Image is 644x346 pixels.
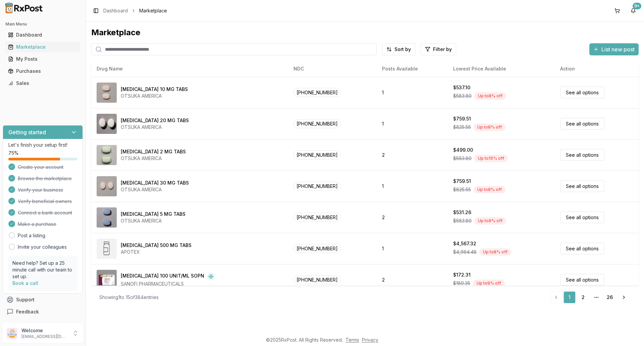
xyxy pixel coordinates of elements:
[16,308,39,315] span: Feedback
[121,186,189,193] div: OTSUKA AMERICA
[5,41,80,53] a: Marketplace
[8,142,77,148] p: Let's finish your setup first!
[121,117,189,124] div: [MEDICAL_DATA] 20 MG TABS
[121,211,185,217] div: [MEDICAL_DATA] 5 MG TABS
[377,170,448,202] td: 1
[121,155,186,162] div: OTSUKA AMERICA
[377,77,448,108] td: 1
[121,180,189,186] div: [MEDICAL_DATA] 30 MG TABS
[121,93,188,99] div: OTSUKA AMERICA
[3,294,83,306] button: Support
[628,5,639,16] button: 9+
[18,175,72,182] span: Browse the marketplace
[474,92,506,100] div: Up to 8 % off
[555,61,639,77] th: Action
[560,149,604,161] a: See all options
[453,280,470,287] span: $189.35
[453,186,471,193] span: $825.55
[99,294,159,301] div: Showing 1 to 15 of 384 entries
[560,118,604,130] a: See all options
[3,306,83,318] button: Feedback
[560,180,604,192] a: See all options
[474,217,506,225] div: Up to 9 % off
[293,244,341,253] span: [PHONE_NUMBER]
[377,233,448,264] td: 1
[293,275,341,284] span: [PHONE_NUMBER]
[12,260,73,280] p: Need help? Set up a 25 minute call with our team to set up.
[18,221,56,228] span: Make a purchase
[293,88,341,97] span: [PHONE_NUMBER]
[3,78,83,89] button: Sales
[12,280,38,286] a: Book a call
[382,43,415,55] button: Sort by
[5,77,80,89] a: Sales
[8,68,77,75] div: Purchases
[560,243,604,254] a: See all options
[121,124,189,131] div: OTSUKA AMERICA
[621,323,637,339] iframe: Intercom live chat
[474,155,508,162] div: Up to 15 % off
[453,209,471,216] div: $531.26
[18,244,67,250] a: Invite your colleagues
[560,274,604,286] a: See all options
[5,53,80,65] a: My Posts
[453,249,477,255] span: $4,964.48
[121,148,186,155] div: [MEDICAL_DATA] 2 MG TABS
[421,43,456,55] button: Filter by
[18,187,63,193] span: Verify your business
[377,202,448,233] td: 2
[453,178,471,185] div: $759.51
[3,66,83,77] button: Purchases
[453,155,472,162] span: $583.80
[448,61,555,77] th: Lowest Price Available
[550,291,631,303] nav: pagination
[97,176,117,196] img: Abilify 30 MG TABS
[21,334,68,339] p: [EMAIL_ADDRESS][DOMAIN_NAME]
[474,123,505,131] div: Up to 8 % off
[8,44,77,50] div: Marketplace
[121,217,185,224] div: OTSUKA AMERICA
[121,281,215,287] div: SANOFI PHARMACEUTICALS
[5,21,80,27] h2: Main Menu
[91,27,639,38] div: Marketplace
[394,46,411,53] span: Sort by
[139,7,167,14] span: Marketplace
[121,249,192,255] div: APOTEX
[5,29,80,41] a: Dashboard
[473,280,505,287] div: Up to 9 % off
[97,83,117,103] img: Abilify 10 MG TABS
[377,108,448,139] td: 1
[560,211,604,223] a: See all options
[121,273,204,281] div: [MEDICAL_DATA] 100 UNIT/ML SOPN
[617,291,631,303] a: Go to next page
[121,86,188,93] div: [MEDICAL_DATA] 10 MG TABS
[453,147,473,153] div: $499.00
[293,213,341,222] span: [PHONE_NUMBER]
[453,84,470,91] div: $537.10
[3,42,83,52] button: Marketplace
[453,124,471,131] span: $825.55
[601,45,635,53] span: List new post
[18,164,63,170] span: Create your account
[453,217,472,224] span: $583.80
[453,271,471,278] div: $172.31
[362,337,378,343] a: Privacy
[18,209,72,216] span: Connect a bank account
[453,115,471,122] div: $759.51
[577,291,589,303] a: 2
[563,291,576,303] a: 1
[97,207,117,228] img: Abilify 5 MG TABS
[433,46,452,53] span: Filter by
[103,7,167,14] nav: breadcrumb
[589,47,639,53] a: List new post
[97,270,117,290] img: Admelog SoloStar 100 UNIT/ML SOPN
[97,114,117,134] img: Abilify 20 MG TABS
[3,3,46,13] img: RxPost Logo
[21,327,68,334] p: Welcome
[604,291,616,303] a: 26
[8,150,18,156] span: 75 %
[453,240,476,247] div: $4,567.32
[8,32,77,38] div: Dashboard
[121,242,192,249] div: [MEDICAL_DATA] 500 MG TABS
[7,328,17,339] img: User avatar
